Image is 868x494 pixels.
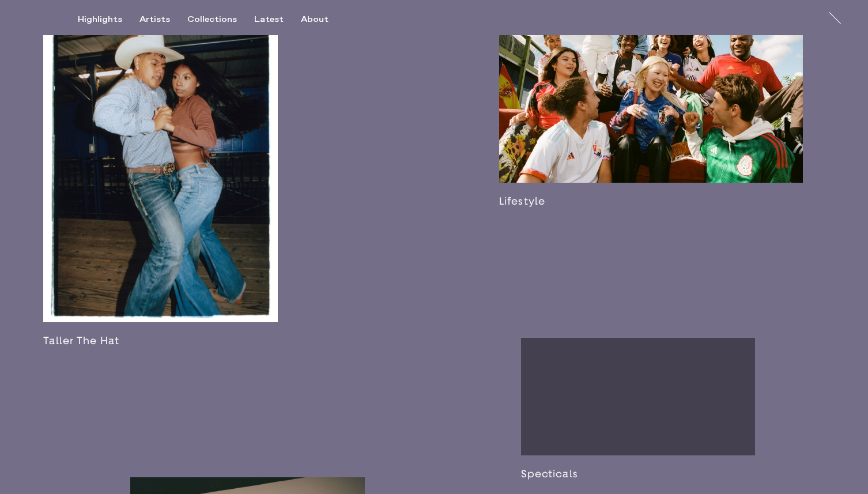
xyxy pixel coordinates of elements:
div: About [301,14,329,25]
button: Collections [187,14,254,25]
button: Highlights [78,14,139,25]
button: Artists [139,14,187,25]
div: Collections [187,14,237,25]
button: Latest [254,14,301,25]
div: Latest [254,14,284,25]
button: About [301,14,346,25]
div: Artists [139,14,170,25]
div: Highlights [78,14,122,25]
